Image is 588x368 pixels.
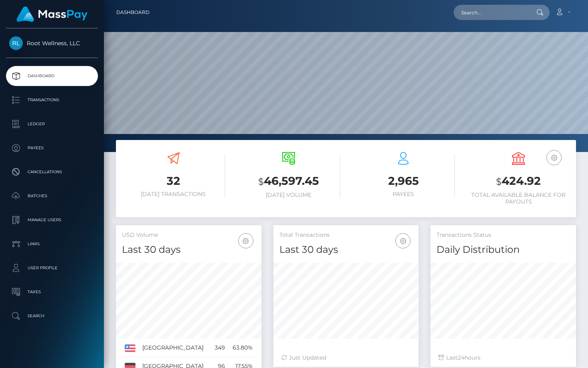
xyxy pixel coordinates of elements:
p: Dashboard [9,70,95,82]
img: US.png [125,344,136,352]
p: Transactions [9,94,95,106]
img: Root Wellness, LLC [9,36,23,50]
p: Batches [9,190,95,202]
h5: Total Transactions [279,231,413,239]
p: Links [9,238,95,250]
a: Batches [6,186,98,206]
h4: Last 30 days [122,243,255,257]
a: Cancellations [6,162,98,182]
a: Dashboard [6,66,98,86]
p: Payees [9,142,95,154]
h3: 32 [122,173,225,189]
a: Manage Users [6,210,98,230]
p: Taxes [9,286,95,298]
td: 63.80% [228,339,255,357]
h4: Daily Distribution [437,243,570,257]
h6: Total Available Balance for Payouts [467,192,570,205]
td: 349 [211,339,228,357]
h6: [DATE] Volume [237,192,340,198]
a: Dashboard [116,4,149,21]
p: Manage Users [9,214,95,226]
p: User Profile [9,262,95,274]
p: Cancellations [9,166,95,178]
a: Taxes [6,282,98,302]
small: $ [258,176,264,187]
a: User Profile [6,258,98,278]
h3: 424.92 [467,173,570,190]
p: Search [9,310,95,322]
a: Links [6,234,98,254]
a: Transactions [6,90,98,110]
h6: Payees [352,191,455,198]
h5: USD Volume [122,231,255,239]
span: 24 [458,354,464,361]
img: MassPay Logo [16,6,88,22]
small: $ [496,176,502,187]
h5: Transactions Status [437,231,570,239]
div: Just Updated [281,354,411,362]
span: Root Wellness, LLC [6,40,98,47]
h3: 2,965 [352,173,455,189]
td: [GEOGRAPHIC_DATA] [140,339,211,357]
h3: 46,597.45 [237,173,340,190]
h4: Last 30 days [279,243,413,257]
a: Search [6,306,98,326]
input: Search... [454,5,529,20]
h6: [DATE] Transactions [122,191,225,198]
a: Ledger [6,114,98,134]
p: Ledger [9,118,95,130]
a: Payees [6,138,98,158]
div: Last hours [439,354,568,362]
